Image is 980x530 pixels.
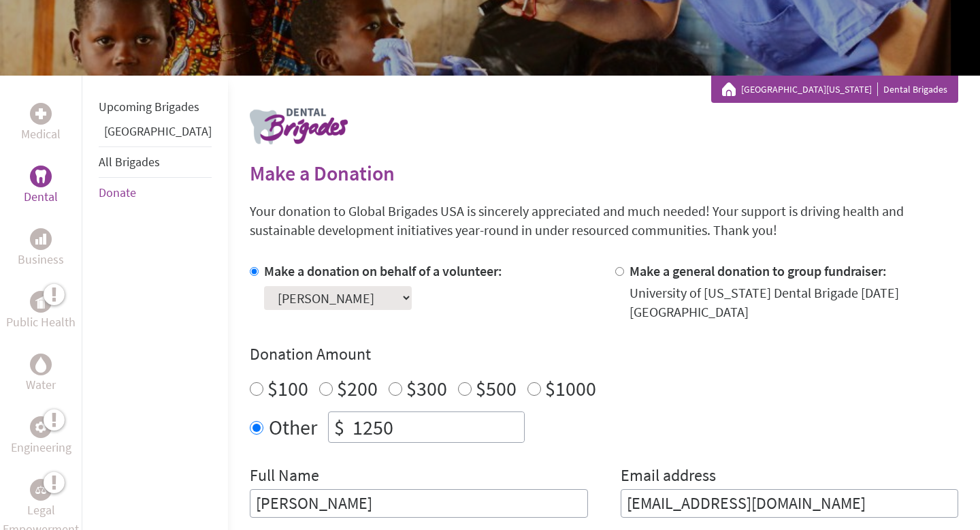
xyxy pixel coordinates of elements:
[741,82,878,96] a: [GEOGRAPHIC_DATA][US_STATE]
[621,465,716,489] label: Email address
[99,154,160,170] a: All Brigades
[35,234,46,245] img: Business
[30,166,52,187] div: Dental
[99,178,212,208] li: Donate
[30,416,52,438] div: Engineering
[35,170,46,183] img: Dental
[21,125,61,144] p: Medical
[350,412,524,442] input: Enter Amount
[26,375,56,394] p: Water
[269,411,317,443] label: Other
[99,99,199,114] a: Upcoming Brigades
[11,416,71,457] a: EngineeringEngineering
[406,375,447,401] label: $300
[250,161,958,185] h2: Make a Donation
[267,375,308,401] label: $100
[99,146,212,178] li: All Brigades
[621,489,959,518] input: Your Email
[30,103,52,125] div: Medical
[11,438,71,457] p: Engineering
[35,422,46,433] img: Engineering
[35,356,46,372] img: Water
[337,375,378,401] label: $200
[26,354,56,394] a: WaterWater
[99,122,212,146] li: Panama
[630,283,959,322] div: University of [US_STATE] Dental Brigade [DATE] [GEOGRAPHIC_DATA]
[30,291,52,313] div: Public Health
[6,291,76,332] a: Public HealthPublic Health
[18,250,64,269] p: Business
[250,202,958,240] p: Your donation to Global Brigades USA is sincerely appreciated and much needed! Your support is dr...
[30,354,52,375] div: Water
[30,479,52,501] div: Legal Empowerment
[545,375,596,401] label: $1000
[630,262,887,279] label: Make a general donation to group fundraiser:
[30,228,52,250] div: Business
[476,375,517,401] label: $500
[24,166,58,206] a: DentalDental
[99,92,212,122] li: Upcoming Brigades
[250,465,319,489] label: Full Name
[35,108,46,119] img: Medical
[250,108,348,144] img: logo-dental.png
[329,412,350,442] div: $
[35,486,46,494] img: Legal Empowerment
[722,82,947,96] div: Dental Brigades
[35,295,46,309] img: Public Health
[250,343,958,365] h4: Donation Amount
[104,123,212,139] a: [GEOGRAPHIC_DATA]
[21,103,61,144] a: MedicalMedical
[18,228,64,269] a: BusinessBusiness
[6,313,76,332] p: Public Health
[250,489,588,518] input: Enter Full Name
[264,262,502,279] label: Make a donation on behalf of a volunteer:
[24,187,58,206] p: Dental
[99,185,136,200] a: Donate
